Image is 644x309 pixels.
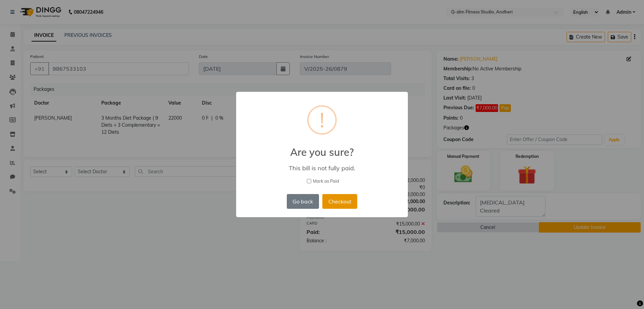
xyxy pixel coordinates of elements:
span: Mark as Paid [313,178,339,185]
div: ! [320,107,324,133]
div: This bill is not fully paid. [246,164,398,172]
button: Checkout [322,194,357,209]
h2: Are you sure? [236,138,408,158]
button: Go back [287,194,319,209]
input: Mark as Paid [307,179,311,183]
